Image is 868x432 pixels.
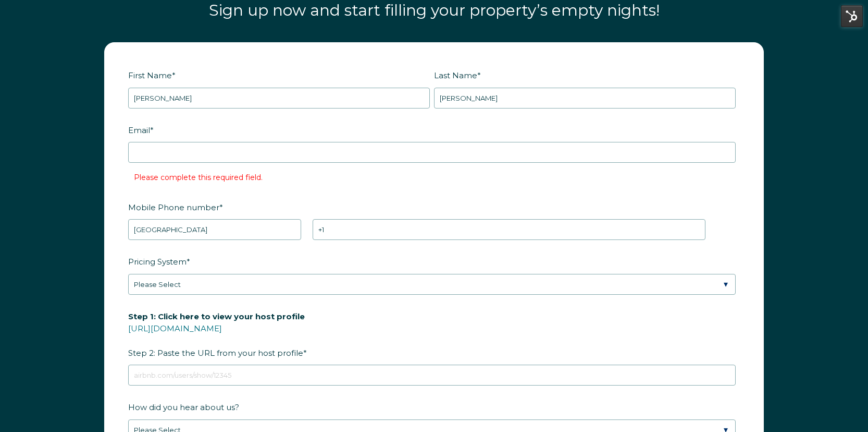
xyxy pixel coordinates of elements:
span: First Name [128,67,172,83]
span: Mobile Phone number [128,199,219,215]
input: airbnb.com/users/show/12345 [128,365,736,386]
span: Step 1: Click here to view your host profile [128,308,305,325]
span: Sign up now and start filling your property’s empty nights! [209,1,660,20]
img: HubSpot Tools Menu Toggle [841,5,863,27]
span: Email [128,122,150,138]
span: How did you hear about us? [128,399,239,415]
a: [URL][DOMAIN_NAME] [128,323,222,333]
label: Please complete this required field. [134,173,263,182]
span: Pricing System [128,254,187,270]
span: Last Name [434,67,477,83]
span: Step 2: Paste the URL from your host profile [128,308,305,361]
